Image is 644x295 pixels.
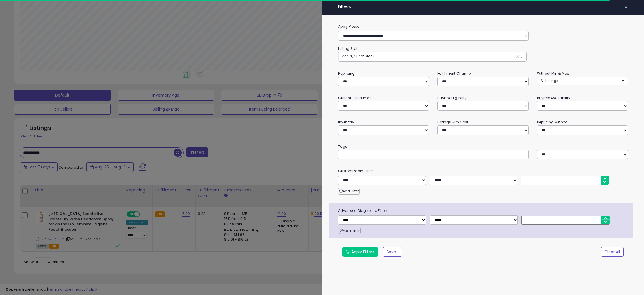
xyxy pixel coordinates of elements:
[338,188,360,195] button: Add Filter
[437,71,472,76] small: Fulfillment Channel
[537,120,568,125] small: Repricing Method
[537,95,570,100] small: BuyBox Availability
[437,95,467,100] small: BuyBox Eligibility
[342,54,374,58] span: Active, Out of Stock
[338,71,355,76] small: Repricing
[334,208,633,214] span: Advanced Diagnostic Filters
[537,71,569,76] small: Without Min & Max
[383,247,402,257] button: Save
[622,3,630,11] button: ×
[437,120,468,125] small: Listings with Cost
[342,247,378,257] button: Apply Filters
[516,54,519,60] span: ×
[334,168,632,174] small: Customizable Filters
[334,144,632,150] small: Tags
[338,4,628,9] h4: Filters
[537,77,628,85] button: All Listings
[338,95,371,100] small: Current Listed Price
[541,78,558,83] span: All Listings
[338,52,526,61] button: Active, Out of Stock ×
[338,120,354,125] small: Inventory
[624,3,628,11] span: ×
[338,46,360,51] small: Listing State
[601,247,624,257] button: Clear All
[339,228,361,234] button: Add Filter
[334,24,632,30] label: Apply Preset:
